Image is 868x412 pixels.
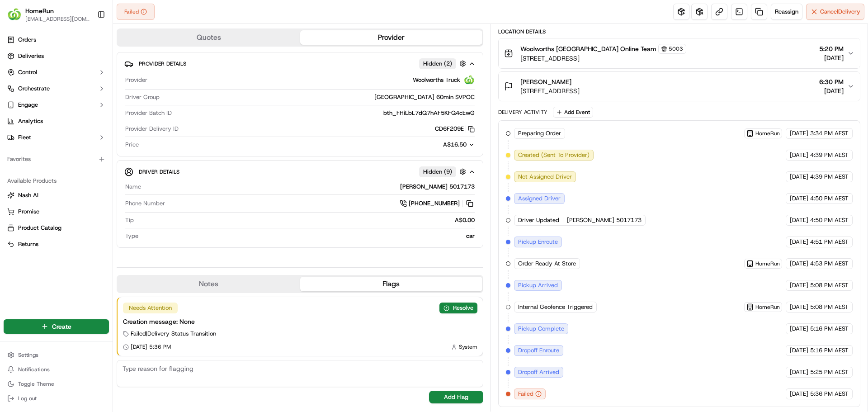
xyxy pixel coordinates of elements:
[18,191,38,199] span: Nash AI
[790,238,808,246] span: [DATE]
[518,325,564,333] span: Pickup Complete
[400,199,475,208] a: [PHONE_NUMBER]
[383,109,475,117] span: bth_FHiLbL7dQ7hAF5KFQ4cEwG
[443,141,467,148] span: A$16.50
[18,101,38,109] span: Engage
[819,86,844,95] span: [DATE]
[7,224,105,232] a: Product Catalog
[4,378,109,390] button: Toggle Theme
[810,216,849,224] span: 4:50 PM AEST
[819,44,844,53] span: 5:20 PM
[18,208,39,216] span: Promise
[18,117,43,125] span: Analytics
[18,395,37,402] span: Log out
[518,194,561,203] span: Assigned Driver
[4,65,109,80] button: Control
[90,153,109,160] span: Pylon
[25,15,90,23] span: [EMAIL_ADDRESS][DOMAIN_NAME]
[810,346,849,355] span: 5:16 PM AEST
[125,109,172,117] span: Provider Batch ID
[419,166,468,177] button: Hidden (9)
[518,281,558,289] span: Pickup Arrived
[9,132,16,139] div: 📗
[790,173,808,181] span: [DATE]
[118,30,300,45] button: Quotes
[810,194,849,203] span: 4:50 PM AEST
[459,343,477,350] span: System
[409,199,460,208] span: [PHONE_NUMBER]
[810,390,849,398] span: 5:36 PM AEST
[4,33,109,47] a: Orders
[419,58,468,69] button: Hidden (2)
[810,325,849,333] span: 5:16 PM AEST
[790,303,808,311] span: [DATE]
[553,107,593,118] button: Add Event
[423,168,452,176] span: Hidden ( 9 )
[790,129,808,137] span: [DATE]
[771,4,802,20] button: Reassign
[790,151,808,159] span: [DATE]
[498,109,547,116] div: Delivery Activity
[4,319,109,334] button: Create
[300,277,483,291] button: Flags
[7,7,22,22] img: HomeRun
[18,36,36,44] span: Orders
[423,60,452,68] span: Hidden ( 2 )
[52,322,71,331] span: Create
[139,60,186,67] span: Provider Details
[755,303,780,311] span: HomeRun
[746,303,780,311] button: HomeRun
[64,153,109,160] a: Powered byPylon
[131,343,171,350] span: [DATE] 5:36 PM
[810,151,849,159] span: 4:39 PM AEST
[520,44,656,53] span: Woolworths [GEOGRAPHIC_DATA] Online Team
[18,224,61,232] span: Product Catalog
[520,86,580,95] span: [STREET_ADDRESS]
[810,303,849,311] span: 5:08 PM AEST
[7,191,105,199] a: Nash AI
[4,152,109,166] div: Favorites
[25,6,54,15] button: HomeRun
[790,368,808,376] span: [DATE]
[790,216,808,224] span: [DATE]
[18,366,50,373] span: Notifications
[4,4,94,25] button: HomeRunHomeRun[EMAIL_ADDRESS][DOMAIN_NAME]
[18,131,69,140] span: Knowledge Base
[518,346,559,355] span: Dropoff Enroute
[819,77,844,86] span: 6:30 PM
[4,130,109,145] button: Fleet
[518,238,558,246] span: Pickup Enroute
[4,188,109,203] button: Nash AI
[31,86,148,95] div: Start new chat
[117,4,155,20] div: Failed
[439,303,477,313] button: Resolve
[137,216,475,224] div: A$0.00
[518,173,572,181] span: Not Assigned Driver
[125,141,139,149] span: Price
[4,392,109,405] button: Log out
[820,8,860,16] span: Cancel Delivery
[118,277,300,291] button: Notes
[125,232,138,240] span: Type
[18,68,37,76] span: Control
[810,368,849,376] span: 5:25 PM AEST
[9,9,27,27] img: Nash
[154,89,165,100] button: Start new chat
[518,303,593,311] span: Internal Geofence Triggered
[9,86,25,103] img: 1736555255976-a54dd68f-1ca7-489b-9aae-adbdc363a1c4
[790,260,808,268] span: [DATE]
[464,75,475,85] img: ww.png
[4,204,109,219] button: Promise
[142,232,475,240] div: car
[499,38,860,68] button: Woolworths [GEOGRAPHIC_DATA] Online Team5003[STREET_ADDRESS]5:20 PM[DATE]
[395,141,475,149] button: A$16.50
[790,325,808,333] span: [DATE]
[139,168,179,175] span: Driver Details
[567,216,642,224] span: [PERSON_NAME] 5017173
[7,208,105,216] a: Promise
[18,52,44,60] span: Deliveries
[131,330,216,338] span: Failed | Delivery Status Transition
[123,303,178,313] div: Needs Attention
[790,390,808,398] span: [DATE]
[4,221,109,235] button: Product Catalog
